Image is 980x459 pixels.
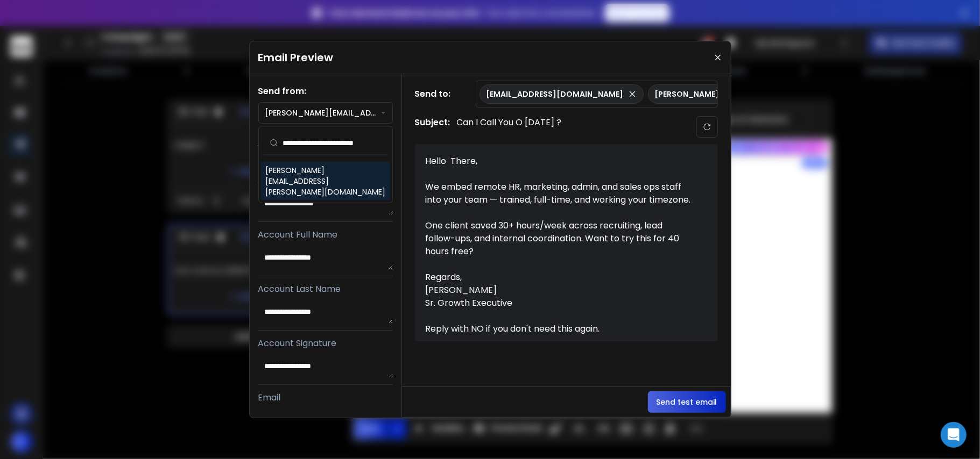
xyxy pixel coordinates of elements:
div: Regards, [426,271,695,284]
h1: Email Preview [258,50,334,65]
button: Send test email [648,391,726,413]
div: Open Intercom Messenger [941,422,967,448]
div: One client saved 30+ hours/week across recruiting, lead follow-ups, and internal coordination. Wa... [426,219,695,258]
div: [PERSON_NAME][EMAIL_ADDRESS][PERSON_NAME][DOMAIN_NAME] [265,165,386,197]
div: Hello There, [426,155,695,168]
div: Sr. Growth Executive [426,297,695,310]
div: We embed remote HR, marketing, admin, and sales ops staff into your team — trained, full-time, an... [426,181,695,206]
p: [PERSON_NAME][EMAIL_ADDRESS][DOMAIN_NAME] [655,89,857,99]
p: Account Last Name [258,283,393,296]
div: Reply with NO if you don't need this again. [426,322,695,335]
h1: Send from: [258,85,393,98]
p: Email [258,391,393,404]
p: Account Full Name [258,228,393,241]
p: Account Signature [258,337,393,350]
h1: Send to: [415,88,458,101]
div: [PERSON_NAME] [426,284,695,297]
p: [EMAIL_ADDRESS][DOMAIN_NAME] [487,89,624,99]
p: Can I Call You O [DATE] ? [457,116,562,138]
h1: Subject: [415,116,450,138]
p: [PERSON_NAME][EMAIL_ADDRESS][PERSON_NAME][DOMAIN_NAME] [265,107,382,118]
